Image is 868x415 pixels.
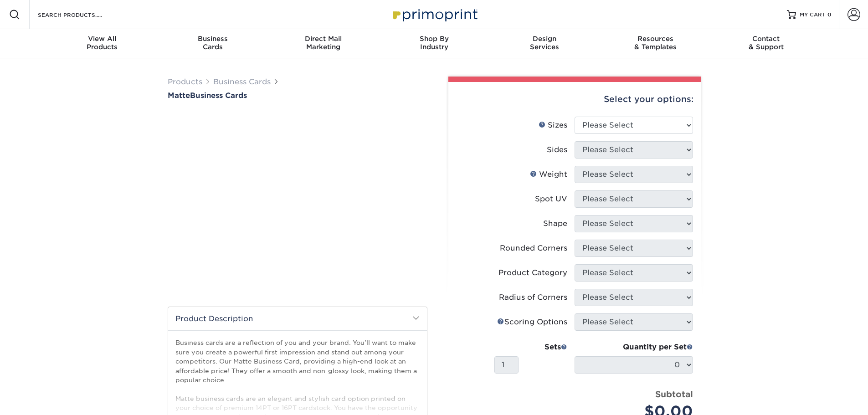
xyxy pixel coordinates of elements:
[379,35,489,51] div: Industry
[539,120,567,131] div: Sizes
[268,29,379,58] a: Direct MailMarketing
[37,9,126,20] input: SEARCH PRODUCTS.....
[535,194,567,205] div: Spot UV
[157,35,268,43] span: Business
[489,35,600,51] div: Services
[157,35,268,51] div: Cards
[543,218,567,229] div: Shape
[389,5,480,24] img: Primoprint
[489,29,600,58] a: DesignServices
[600,35,711,43] span: Resources
[500,243,567,254] div: Rounded Corners
[600,35,711,51] div: & Templates
[600,29,711,58] a: Resources& Templates
[711,29,822,58] a: Contact& Support
[168,91,427,100] h1: Business Cards
[800,11,826,19] span: MY CART
[268,35,379,51] div: Marketing
[271,274,293,297] img: Business Cards 02
[497,317,567,328] div: Scoring Options
[47,35,158,51] div: Products
[301,274,324,297] img: Business Cards 03
[47,35,158,43] span: View All
[575,342,693,353] div: Quantity per Set
[530,169,567,180] div: Weight
[379,29,489,58] a: Shop ByIndustry
[711,35,822,51] div: & Support
[499,292,567,303] div: Radius of Corners
[168,77,202,86] a: Products
[498,267,567,278] div: Product Category
[168,91,190,100] span: Matte
[47,29,158,58] a: View AllProducts
[711,35,822,43] span: Contact
[655,389,693,399] strong: Subtotal
[547,144,567,155] div: Sides
[168,91,427,100] a: MatteBusiness Cards
[827,11,832,18] span: 0
[157,29,268,58] a: BusinessCards
[240,274,263,297] img: Business Cards 01
[489,35,600,43] span: Design
[379,35,489,43] span: Shop By
[213,77,271,86] a: Business Cards
[332,274,354,297] img: Business Cards 04
[494,342,567,353] div: Sets
[268,35,379,43] span: Direct Mail
[168,307,427,330] h2: Product Description
[456,82,693,117] div: Select your options:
